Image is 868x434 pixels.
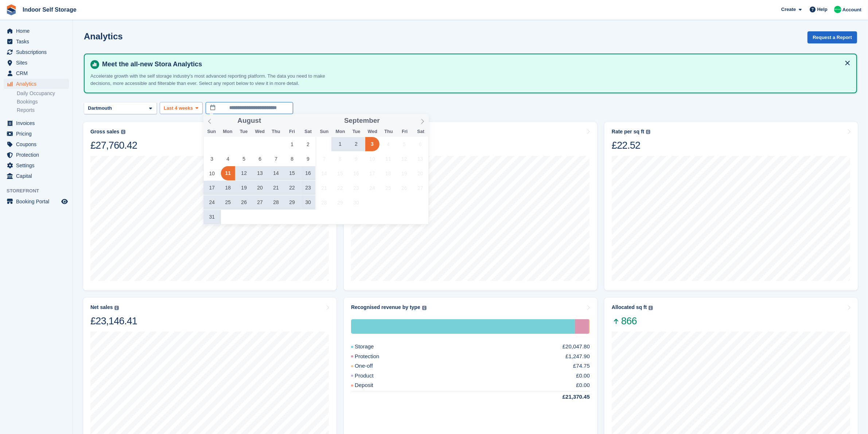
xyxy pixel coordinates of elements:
[575,319,589,334] div: Protection
[413,129,429,134] span: Sat
[205,166,219,180] span: August 10, 2025
[219,129,236,134] span: Mon
[349,129,365,134] span: Tue
[4,79,69,89] a: menu
[351,343,392,351] div: Storage
[316,129,332,134] span: Sun
[16,79,60,89] span: Analytics
[17,107,69,114] a: Reports
[16,160,60,171] span: Settings
[365,129,381,134] span: Wed
[236,129,252,134] span: Tue
[333,152,347,166] span: September 8, 2025
[237,117,261,124] span: August
[333,181,347,195] span: September 22, 2025
[612,129,644,135] div: Rate per sq ft
[4,160,69,171] a: menu
[317,195,331,210] span: September 28, 2025
[284,129,300,134] span: Fri
[20,4,79,16] a: Indoor Self Storage
[237,195,251,210] span: August 26, 2025
[349,181,363,195] span: September 23, 2025
[649,306,653,310] img: icon-info-grey-7440780725fd019a000dd9b08b2336e03edf1995a4989e88bcd33f0948082b44.svg
[16,26,60,36] span: Home
[269,195,283,210] span: August 28, 2025
[351,372,391,380] div: Product
[99,60,851,69] h4: Meet the all-new Stora Analytics
[269,166,283,180] span: August 14, 2025
[160,102,203,114] button: Last 4 weeks
[565,352,590,361] div: £1,247.90
[301,137,315,151] span: August 2, 2025
[333,166,347,180] span: September 15, 2025
[60,197,69,206] a: Preview store
[16,58,60,68] span: Sites
[90,304,113,310] div: Net sales
[4,68,69,78] a: menu
[365,181,379,195] span: September 24, 2025
[380,117,403,125] input: Year
[4,58,69,68] a: menu
[16,150,60,160] span: Protection
[90,129,119,135] div: Gross sales
[317,166,331,180] span: September 14, 2025
[351,352,397,361] div: Protection
[612,139,650,152] div: £22.52
[4,139,69,149] a: menu
[612,304,647,310] div: Allocated sq ft
[221,152,235,166] span: August 4, 2025
[317,152,331,166] span: September 7, 2025
[17,98,69,105] a: Bookings
[349,166,363,180] span: September 16, 2025
[301,181,315,195] span: August 23, 2025
[413,181,427,195] span: September 27, 2025
[16,68,60,78] span: CRM
[16,36,60,47] span: Tasks
[4,129,69,139] a: menu
[237,166,251,180] span: August 12, 2025
[84,31,123,41] h2: Analytics
[351,362,390,370] div: One-off
[121,130,125,134] img: icon-info-grey-7440780725fd019a000dd9b08b2336e03edf1995a4989e88bcd33f0948082b44.svg
[205,210,219,224] span: August 31, 2025
[221,195,235,210] span: August 25, 2025
[545,393,590,401] div: £21,370.45
[164,105,193,112] span: Last 4 weeks
[781,6,796,13] span: Create
[285,166,299,180] span: August 15, 2025
[285,195,299,210] span: August 29, 2025
[252,129,268,134] span: Wed
[344,117,380,124] span: September
[422,306,427,310] img: icon-info-grey-7440780725fd019a000dd9b08b2336e03edf1995a4989e88bcd33f0948082b44.svg
[285,181,299,195] span: August 22, 2025
[237,152,251,166] span: August 5, 2025
[397,137,412,151] span: September 5, 2025
[285,137,299,151] span: August 1, 2025
[381,137,396,151] span: September 4, 2025
[205,152,219,166] span: August 3, 2025
[90,139,137,152] div: £27,760.42
[842,6,861,13] span: Account
[397,129,413,134] span: Fri
[365,137,379,151] span: September 3, 2025
[349,152,363,166] span: September 9, 2025
[349,195,363,210] span: September 30, 2025
[6,4,17,15] img: stora-icon-8386f47178a22dfd0bd8f6a31ec36ba5ce8667c1dd55bd0f319d3a0aa187defe.svg
[317,181,331,195] span: September 21, 2025
[253,181,267,195] span: August 20, 2025
[365,166,379,180] span: September 17, 2025
[413,152,427,166] span: September 13, 2025
[4,118,69,128] a: menu
[576,381,590,390] div: £0.00
[4,171,69,181] a: menu
[90,73,346,87] p: Accelerate growth with the self storage industry's most advanced reporting platform. The data you...
[16,47,60,57] span: Subscriptions
[4,47,69,57] a: menu
[351,304,420,310] div: Recognised revenue by type
[16,129,60,139] span: Pricing
[397,152,412,166] span: September 12, 2025
[381,129,397,134] span: Thu
[16,118,60,128] span: Invoices
[365,152,379,166] span: September 10, 2025
[351,381,391,390] div: Deposit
